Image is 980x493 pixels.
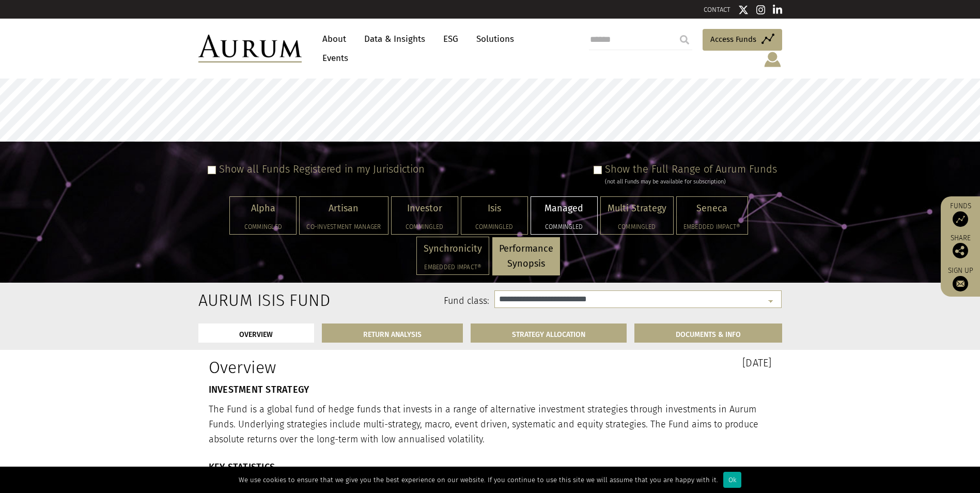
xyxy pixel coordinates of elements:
[237,224,289,230] h5: Commingled
[946,202,975,227] a: Funds
[683,224,741,230] h5: Embedded Impact®
[306,224,381,230] h5: Co-investment Manager
[468,224,521,230] h5: Commingled
[773,5,782,15] img: Linkedin icon
[219,163,425,175] label: Show all Funds Registered in my Jurisdiction
[953,243,968,258] img: Share this post
[499,241,553,271] p: Performance Synopsis
[953,211,968,227] img: Access Funds
[209,358,483,377] h1: Overview
[322,323,463,343] a: RETURN ANALYSIS
[946,235,975,258] div: Share
[424,241,482,256] p: Synchronicity
[317,49,348,68] a: Events
[710,33,756,45] span: Access Funds
[763,51,782,68] img: account-icon.svg
[438,29,463,49] a: ESG
[634,323,782,343] a: DOCUMENTS & INFO
[471,29,519,49] a: Solutions
[674,29,695,50] input: Submit
[756,5,766,15] img: Instagram icon
[538,201,590,216] p: Managed
[317,29,351,49] a: About
[471,323,627,343] a: STRATEGY ALLOCATION
[605,177,777,187] div: (not all Funds may be available for subscription)
[946,266,975,291] a: Sign up
[298,295,490,308] label: Fund class:
[953,276,968,291] img: Sign up to our newsletter
[704,6,730,13] a: CONTACT
[703,29,782,51] a: Access Funds
[306,201,381,216] p: Artisan
[424,264,482,270] h5: Embedded Impact®
[398,201,451,216] p: Investor
[538,224,590,230] h5: Commingled
[723,472,741,488] div: Ok
[683,201,741,216] p: Seneca
[738,5,749,15] img: Twitter icon
[237,201,289,216] p: Alpha
[608,224,666,230] h5: Commingled
[209,384,309,395] strong: INVESTMENT STRATEGY
[498,358,772,368] h3: [DATE]
[608,201,666,216] p: Multi Strategy
[359,29,430,49] a: Data & Insights
[209,402,772,446] p: The Fund is a global fund of hedge funds that invests in a range of alternative investment strate...
[198,35,302,63] img: Aurum
[605,163,777,175] label: Show the Full Range of Aurum Funds
[198,290,283,310] h2: Aurum Isis Fund
[398,224,451,230] h5: Commingled
[468,201,521,216] p: Isis
[209,461,275,473] strong: KEY STATISTICS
